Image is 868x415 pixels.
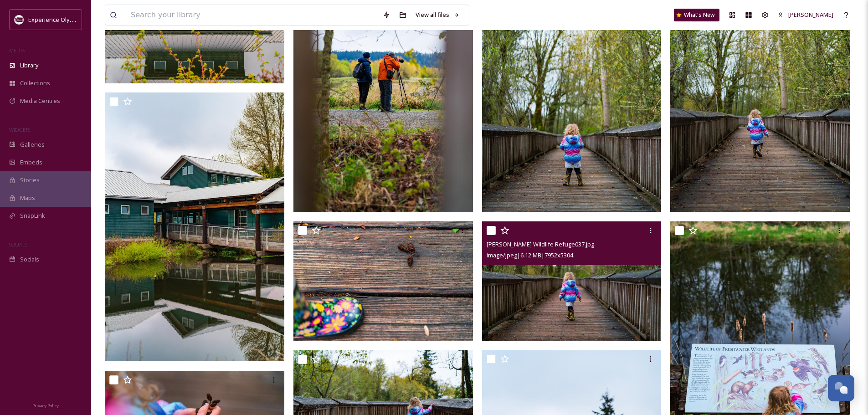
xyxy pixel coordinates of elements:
img: download.jpeg [15,15,24,24]
span: Privacy Policy [32,403,59,409]
span: MEDIA [9,47,25,54]
img: Billy Frank Jr Wildlife Refuge043.jpg [105,92,284,361]
span: Maps [20,194,35,202]
img: Billy Frank Jr Wildlife Refuge038.jpg [293,221,473,341]
span: SOCIALS [9,241,27,248]
span: Library [20,61,38,70]
span: [PERSON_NAME] [788,10,833,19]
span: SnapLink [20,211,45,220]
button: Open Chat [828,375,854,401]
span: Collections [20,79,50,87]
a: Privacy Policy [32,400,59,410]
a: View all files [411,6,464,24]
span: Embeds [20,158,42,167]
span: Galleries [20,140,45,149]
img: Billy Frank Jr Wildlife Refuge037.jpg [482,221,662,341]
span: Socials [20,255,39,264]
a: [PERSON_NAME] [773,6,838,24]
a: What's New [674,9,719,21]
span: WIDGETS [9,126,30,133]
span: Stories [20,176,40,184]
span: [PERSON_NAME] Wildlife Refuge037.jpg [487,240,594,248]
span: Experience Olympia [28,15,82,24]
span: Media Centres [20,97,60,105]
input: Search your library [126,5,378,25]
span: image/jpeg | 6.12 MB | 7952 x 5304 [487,251,573,259]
